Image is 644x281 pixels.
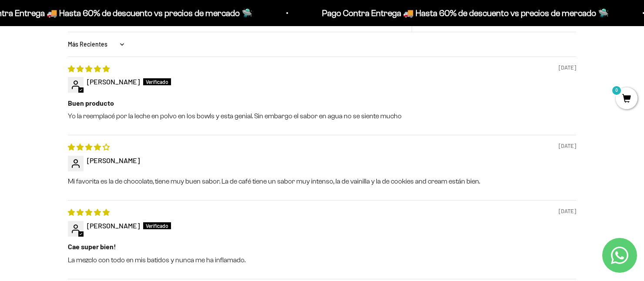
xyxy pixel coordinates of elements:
[611,85,622,96] mark: 0
[87,77,140,86] span: [PERSON_NAME]
[616,94,637,104] a: 0
[87,156,140,164] span: [PERSON_NAME]
[559,207,576,215] span: [DATE]
[68,177,576,186] p: Mi favorita es la de chocolate, tiene muy buen sabor. La de café tiene un sabor muy intenso, la d...
[68,111,576,121] p: Yo la reemplacé por la leche en polvo en los bowls y esta genial. Sin embargo el sabor en agua no...
[68,255,576,265] p: La mezclo con todo en mis batidos y nunca me ha inflamado.
[68,98,576,108] b: Buen producto
[559,64,576,72] span: [DATE]
[68,242,576,251] b: Cae super bien!
[68,64,110,73] span: 5 star review
[559,142,576,150] span: [DATE]
[305,6,591,20] p: Pago Contra Entrega 🚚 Hasta 60% de descuento vs precios de mercado 🛸
[87,221,140,230] span: [PERSON_NAME]
[68,36,127,53] select: Sort dropdown
[68,208,110,216] span: 5 star review
[68,143,110,151] span: 4 star review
